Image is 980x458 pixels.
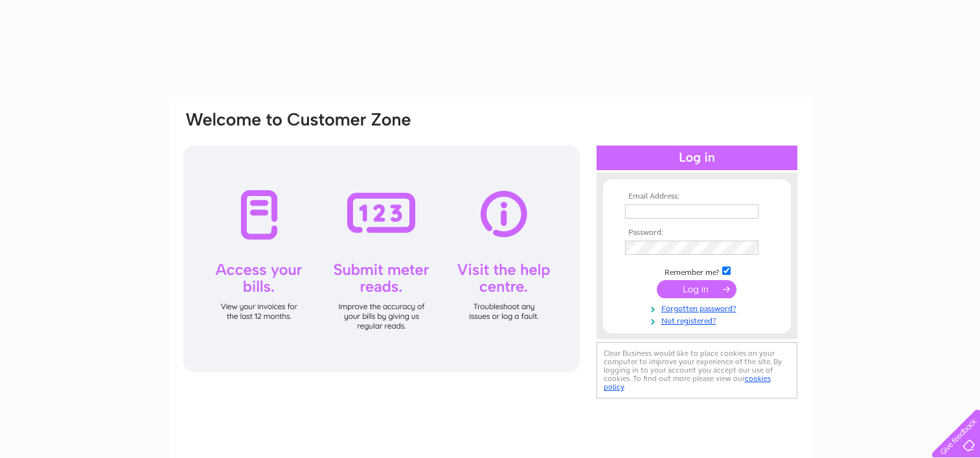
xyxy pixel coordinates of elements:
[622,192,772,201] th: Email Address:
[597,342,797,398] div: Clear Business would like to place cookies on your computer to improve your experience of the sit...
[625,314,772,326] a: Not registered?
[622,228,772,237] th: Password:
[657,280,736,298] input: Submit
[604,374,771,391] a: cookies policy
[625,301,772,314] a: Forgotten password?
[622,265,772,278] td: Remember me?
